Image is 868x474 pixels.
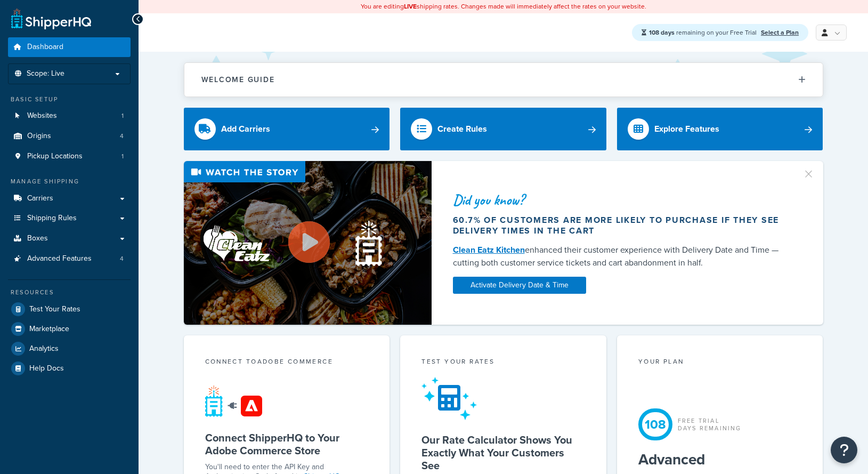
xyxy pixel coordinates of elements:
[8,249,131,269] a: Advanced Features4
[8,319,131,339] a: Marketplace
[8,288,131,297] div: Resources
[421,357,585,369] div: Test your rates
[8,177,131,186] div: Manage Shipping
[121,111,124,120] span: 1
[120,254,124,263] span: 4
[8,37,131,57] a: Dashboard
[29,344,59,354] span: Analytics
[638,408,672,440] div: 108
[27,254,92,263] span: Advanced Features
[8,106,131,126] li: Websites
[27,152,83,161] span: Pickup Locations
[27,111,57,120] span: Websites
[201,76,275,84] h2: Welcome Guide
[8,189,131,208] a: Carriers
[121,152,124,161] span: 1
[184,161,432,325] img: Video thumbnail
[27,69,64,78] span: Scope: Live
[649,28,675,37] strong: 108 days
[184,63,823,97] button: Welcome Guide
[678,417,742,432] div: Free Trial Days Remaining
[638,451,802,468] h5: Advanced
[8,106,131,126] a: Websites1
[617,108,823,150] a: Explore Features
[29,305,80,314] span: Test Your Rates
[453,244,790,269] div: enhanced their customer experience with Delivery Date and Time — cutting both customer service ti...
[421,433,585,472] h5: Our Rate Calculator Shows You Exactly What Your Customers See
[27,214,77,223] span: Shipping Rules
[831,437,857,463] button: Open Resource Center
[437,122,487,136] div: Create Rules
[8,147,131,166] a: Pickup Locations1
[27,194,53,203] span: Carriers
[400,108,606,150] a: Create Rules
[8,249,131,269] li: Advanced Features
[649,28,758,37] span: remaining on your Free Trial
[8,95,131,104] div: Basic Setup
[8,126,131,146] a: Origins4
[654,122,719,136] div: Explore Features
[29,364,64,373] span: Help Docs
[205,385,262,418] img: connect-shq-adobe-329fadf0.svg
[8,147,131,166] li: Pickup Locations
[29,325,69,334] span: Marketplace
[8,229,131,248] a: Boxes
[8,126,131,146] li: Origins
[453,277,586,294] a: Activate Delivery Date & Time
[453,192,790,207] div: Did you know?
[27,43,63,52] span: Dashboard
[638,357,802,369] div: Your Plan
[184,108,390,150] a: Add Carriers
[8,300,131,319] a: Test Your Rates
[120,132,124,141] span: 4
[27,132,51,141] span: Origins
[8,339,131,358] a: Analytics
[404,2,417,11] b: LIVE
[8,359,131,378] a: Help Docs
[453,215,790,236] div: 60.7% of customers are more likely to purchase if they see delivery times in the cart
[761,28,799,37] a: Select a Plan
[453,244,525,256] a: Clean Eatz Kitchen
[205,431,369,457] h5: Connect ShipperHQ to Your Adobe Commerce Store
[221,122,270,136] div: Add Carriers
[8,208,131,228] a: Shipping Rules
[205,357,369,369] div: Connect to Adobe Commerce
[27,234,48,243] span: Boxes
